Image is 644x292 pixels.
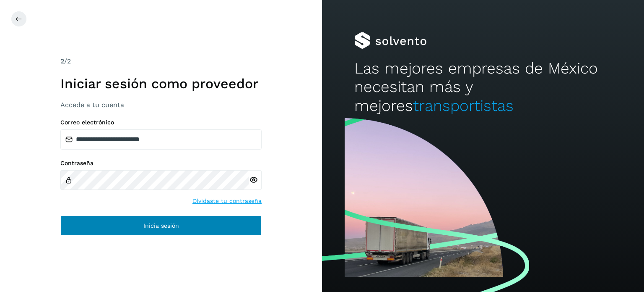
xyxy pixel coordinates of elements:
[413,97,514,115] span: transportistas
[60,101,262,109] h3: Accede a tu cuenta
[143,223,179,229] span: Inicia sesión
[60,216,262,236] button: Inicia sesión
[354,59,612,115] h2: Las mejores empresas de México necesitan más y mejores
[192,197,262,205] a: Olvidaste tu contraseña
[60,76,262,92] h1: Iniciar sesión como proveedor
[60,160,262,167] label: Contraseña
[60,57,64,65] span: 2
[60,119,262,126] label: Correo electrónico
[60,56,262,66] div: /2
